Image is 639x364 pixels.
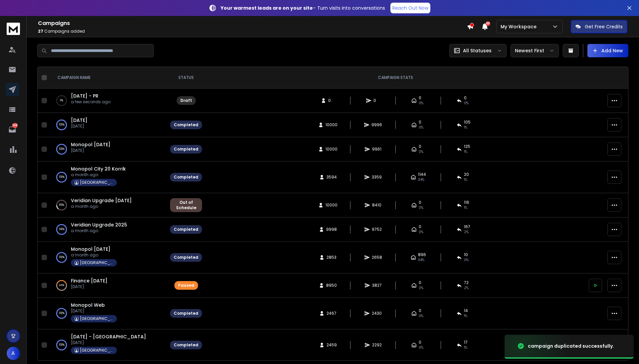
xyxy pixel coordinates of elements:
p: [DATE] [71,148,110,153]
span: 72 [464,280,469,285]
span: 0 [328,98,335,103]
span: 105 [464,120,471,125]
span: 0 [419,308,421,313]
div: campaign duplicated successfully. [528,343,614,349]
p: – Turn visits into conversations [221,5,385,11]
p: [DATE] [71,340,146,345]
span: 10000 [325,122,337,128]
span: 0% [419,285,423,291]
p: a month ago [71,172,126,178]
td: 100%Veridian Upgrade 2025a month ago [50,217,166,242]
span: 2459 [326,342,337,348]
p: 100 % [59,146,65,153]
td: 44%Finance [DATE][DATE] [50,273,166,298]
div: Draft [180,98,192,103]
span: Veridian Upgrade 2025 [71,221,127,228]
a: Finance [DATE] [71,277,107,284]
span: 2292 [372,342,382,348]
p: 44 % [59,282,64,289]
a: Monopol [DATE] [71,141,110,148]
span: 17 [464,340,468,345]
p: a month ago [71,252,117,258]
span: 10000 [325,147,337,152]
td: 100%[DATE][DATE] [50,113,166,137]
span: 1144 [418,172,426,177]
span: [DATE] - PR [71,93,99,99]
th: CAMPAIGN STATS [206,67,585,89]
span: 0 [419,340,421,345]
img: logo [7,23,20,35]
p: [GEOGRAPHIC_DATA] [80,260,113,265]
p: 100 % [59,254,65,261]
span: 0 % [464,257,469,263]
span: 0% [419,313,423,319]
span: 34 % [418,177,424,182]
p: Get Free Credits [585,23,623,30]
p: 100 % [59,310,65,317]
span: 34 % [418,257,424,263]
span: 50 [486,21,490,26]
th: CAMPAIGN NAME [50,67,166,89]
span: 14 [464,308,468,313]
span: 9998 [326,227,337,232]
p: [DATE] [71,284,107,289]
button: A [7,347,20,360]
p: 100 % [59,174,65,181]
span: 0 [373,98,380,103]
span: [DATE] [71,117,88,124]
div: Out of Schedule [174,200,198,210]
a: Veridian Upgrade [DATE] [71,197,132,204]
p: a month ago [71,204,132,209]
a: Monopol Web [71,302,105,308]
span: 10000 [325,202,337,208]
span: 8410 [372,202,381,208]
td: 0%[DATE] - PRa few seconds ago [50,89,166,113]
p: a few seconds ago [71,99,110,105]
span: 167 [464,224,470,229]
span: 3359 [372,175,382,180]
span: 1 % [464,313,467,319]
span: 1 % [464,205,467,210]
span: 2658 [372,255,382,260]
span: 0% [419,101,423,106]
a: [DATE] - [GEOGRAPHIC_DATA] [71,333,146,340]
button: Add New [587,44,628,57]
p: 100 % [59,226,65,233]
span: 27 [38,28,43,34]
p: [DATE] [71,124,88,129]
div: Completed [174,147,198,152]
th: STATUS [166,67,206,89]
p: My Workspace [501,23,539,30]
p: Reach Out Now [392,5,428,11]
a: Reach Out Now [390,3,430,13]
p: [GEOGRAPHIC_DATA] [80,316,113,321]
p: 348 [12,123,18,128]
p: All Statuses [463,47,492,54]
a: Monopol City 20 Korrik [71,166,126,172]
span: 9961 [372,147,381,152]
td: 100%Monopol [DATE][DATE] [50,137,166,162]
div: Completed [174,175,198,180]
span: 0 [419,95,421,101]
p: [GEOGRAPHIC_DATA] [80,180,113,185]
p: [GEOGRAPHIC_DATA] [80,348,113,353]
span: 8950 [326,283,337,288]
p: 0 % [60,97,63,104]
span: 1 % [464,125,467,130]
span: 0% [419,229,423,235]
span: 0 [419,280,421,285]
span: 1 % [464,345,467,350]
span: 0 [419,120,421,125]
span: 0 [419,224,421,229]
div: Completed [174,255,198,260]
span: 116 [464,200,469,205]
span: 0% [419,205,423,210]
h1: Campaigns [38,19,467,27]
span: 0% [464,101,469,106]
